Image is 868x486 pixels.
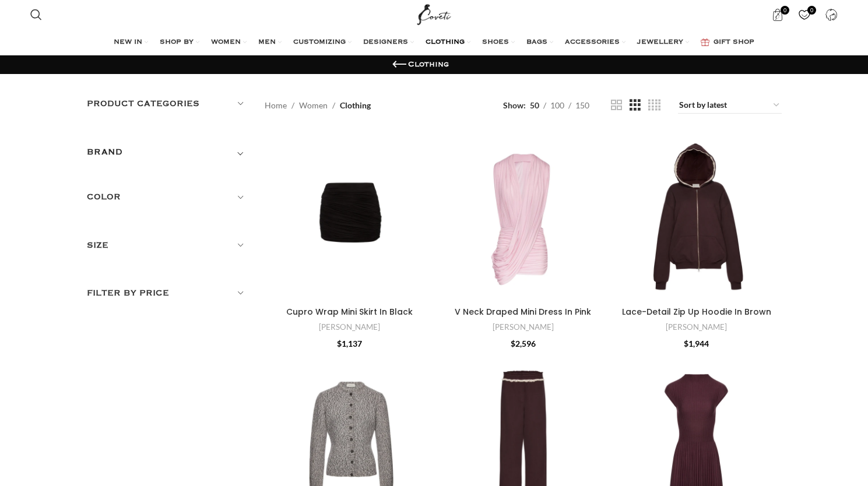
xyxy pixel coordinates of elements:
nav: Breadcrumb [265,99,371,112]
span: 0 [807,6,816,15]
a: SHOES [482,31,515,54]
span: 100 [550,100,564,110]
a: GIFT SHOP [701,31,754,54]
span: $ [684,339,688,348]
bdi: 2,596 [511,339,536,348]
span: $ [337,339,342,348]
h5: Filter by price [87,287,248,300]
select: Shop order [678,97,782,114]
a: ACCESSORIES [565,31,625,54]
span: Clothing [340,99,371,112]
span: 0 [781,6,789,15]
a: DESIGNERS [363,31,414,54]
a: V Neck Draped Mini Dress In Pink [438,131,609,301]
a: CUSTOMIZING [293,31,352,54]
span: $ [511,339,515,348]
span: ACCESSORIES [565,38,620,47]
a: 150 [571,99,593,112]
a: [PERSON_NAME] [666,322,727,333]
a: Site logo [414,9,454,19]
a: Grid view 3 [630,98,641,112]
img: GiftBag [701,38,709,46]
a: CLOTHING [426,31,470,54]
span: WOMEN [211,38,241,47]
span: NEW IN [114,38,142,47]
a: Women [299,99,328,112]
span: BAGS [526,38,547,47]
span: Show [503,99,526,112]
div: My Wishlist [793,3,817,26]
span: JEWELLERY [637,38,683,47]
bdi: 1,944 [684,339,709,348]
span: GIFT SHOP [714,38,754,47]
a: NEW IN [114,31,148,54]
div: Main navigation [24,31,844,54]
a: Grid view 2 [611,98,622,112]
span: 150 [575,100,589,110]
h5: Size [87,239,248,252]
h5: Product categories [87,97,248,110]
a: JEWELLERY [637,31,689,54]
span: SHOP BY [160,38,194,47]
a: Home [265,99,287,112]
a: Cupro Wrap Mini Skirt In Black [286,306,413,318]
a: BAGS [526,31,553,54]
h5: Color [87,191,248,203]
a: WOMEN [211,31,247,54]
a: SHOP BY [160,31,199,54]
a: MEN [258,31,282,54]
a: Lace-Detail Zip Up Hoodie In Brown [612,131,782,301]
span: CUSTOMIZING [293,38,346,47]
div: Toggle filter [87,145,248,166]
a: 0 [793,3,817,26]
a: Lace-Detail Zip Up Hoodie In Brown [622,306,771,318]
a: [PERSON_NAME] [493,322,554,333]
span: MEN [258,38,276,47]
a: [PERSON_NAME] [319,322,380,333]
a: 100 [546,99,568,112]
span: CLOTHING [426,38,465,47]
a: Go back [391,56,408,73]
a: Search [24,3,48,26]
a: V Neck Draped Mini Dress In Pink [455,306,591,318]
span: DESIGNERS [363,38,408,47]
span: 50 [530,100,539,110]
h1: Clothing [408,59,449,70]
bdi: 1,137 [337,339,362,348]
span: SHOES [482,38,509,47]
a: 0 [766,3,790,26]
a: Grid view 4 [648,98,660,112]
a: 50 [526,99,543,112]
h5: BRAND [87,146,123,159]
a: Cupro Wrap Mini Skirt In Black [265,131,435,301]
